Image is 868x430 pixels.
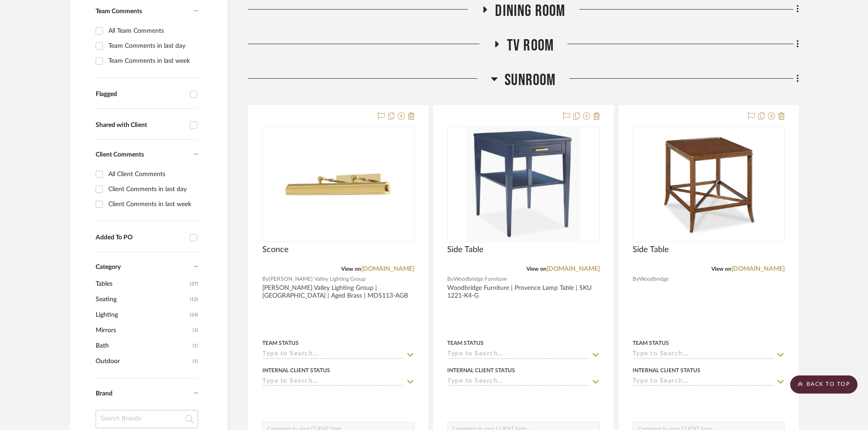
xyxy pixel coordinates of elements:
[639,275,669,283] span: Woodbridge
[96,152,144,158] span: Client Comments
[193,339,198,353] span: (1)
[633,245,669,255] span: Side Table
[262,350,403,359] input: Type to Search…
[546,266,600,272] a: [DOMAIN_NAME]
[190,292,198,307] span: (12)
[711,266,731,272] span: View on
[96,410,198,428] input: Search Brands
[96,91,185,98] div: Flagged
[108,197,196,212] div: Client Comments in last week
[633,350,774,359] input: Type to Search…
[96,354,190,369] span: Outdoor
[790,375,858,394] scroll-to-top-button: BACK TO TOP
[108,39,196,53] div: Team Comments in last day
[193,354,198,369] span: (1)
[262,378,403,386] input: Type to Search…
[269,275,366,283] span: [PERSON_NAME] Valley Lighting Group
[526,266,546,272] span: View on
[108,167,196,182] div: All Client Comments
[341,266,361,272] span: View on
[447,350,588,359] input: Type to Search…
[633,378,774,386] input: Type to Search…
[495,1,565,21] span: Dining Room
[633,275,639,283] span: By
[448,127,599,242] div: 0
[190,308,198,322] span: (24)
[108,182,196,197] div: Client Comments in last day
[190,277,198,291] span: (27)
[108,54,196,68] div: Team Comments in last week
[652,127,766,241] img: Side Table
[96,390,112,397] span: Brand
[96,234,185,242] div: Added To PO
[96,8,142,15] span: Team Comments
[447,339,484,347] div: Team Status
[454,275,507,283] span: Woodbridge Furniture
[262,275,269,283] span: By
[96,292,188,307] span: Seating
[96,338,190,354] span: Bath
[96,263,121,271] span: Category
[262,366,330,374] div: Internal Client Status
[361,266,414,272] a: [DOMAIN_NAME]
[447,366,515,374] div: Internal Client Status
[447,275,454,283] span: By
[633,366,700,374] div: Internal Client Status
[447,245,484,255] span: Side Table
[507,36,554,56] span: TV ROOM
[281,127,395,241] img: Sconce
[96,121,185,129] div: Shared with Client
[96,323,190,338] span: Mirrors
[447,378,588,386] input: Type to Search…
[193,323,198,338] span: (3)
[96,276,188,292] span: Tables
[731,266,785,272] a: [DOMAIN_NAME]
[633,339,669,347] div: Team Status
[262,339,299,347] div: Team Status
[505,71,556,90] span: SUNROOM
[262,245,289,255] span: Sconce
[96,307,188,323] span: Lighting
[466,127,580,241] img: Side Table
[108,24,196,38] div: All Team Comments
